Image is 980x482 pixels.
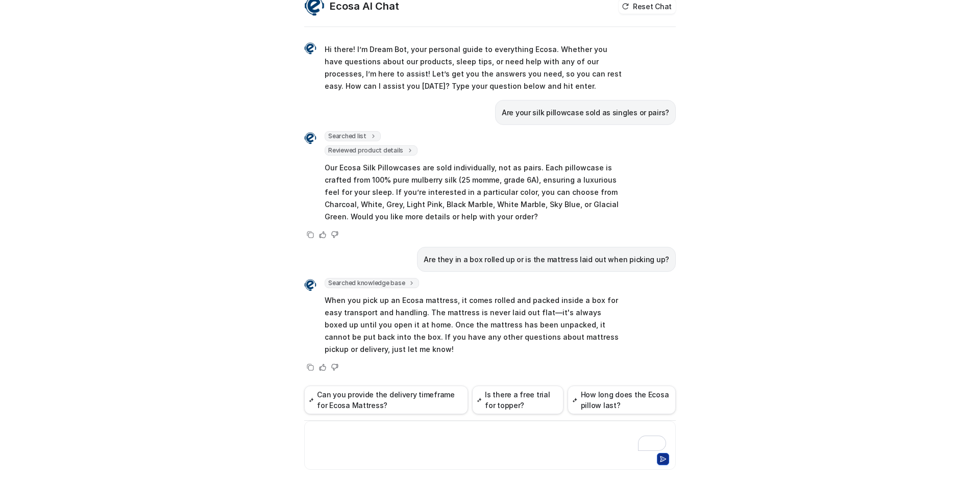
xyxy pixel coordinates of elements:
button: Can you provide the delivery timeframe for Ecosa Mattress? [304,386,468,414]
span: Searched list [325,131,381,141]
span: Searched knowledge base [325,278,419,288]
button: Is there a free trial for topper? [472,386,563,414]
p: Our Ecosa Silk Pillowcases are sold individually, not as pairs. Each pillowcase is crafted from 1... [325,162,623,223]
img: Widget [304,132,316,144]
p: When you pick up an Ecosa mattress, it comes rolled and packed inside a box for easy transport an... [325,294,623,356]
div: To enrich screen reader interactions, please activate Accessibility in Grammarly extension settings [307,427,673,451]
p: Are they in a box rolled up or is the mattress laid out when picking up? [424,253,669,266]
p: Hi there! I’m Dream Bot, your personal guide to everything Ecosa. Whether you have questions abou... [325,43,623,92]
p: Are your silk pillowcase sold as singles or pairs? [502,107,669,119]
span: Reviewed product details [325,145,418,156]
button: How long does the Ecosa pillow last? [568,386,676,414]
img: Widget [304,279,316,291]
img: Widget [304,42,316,55]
